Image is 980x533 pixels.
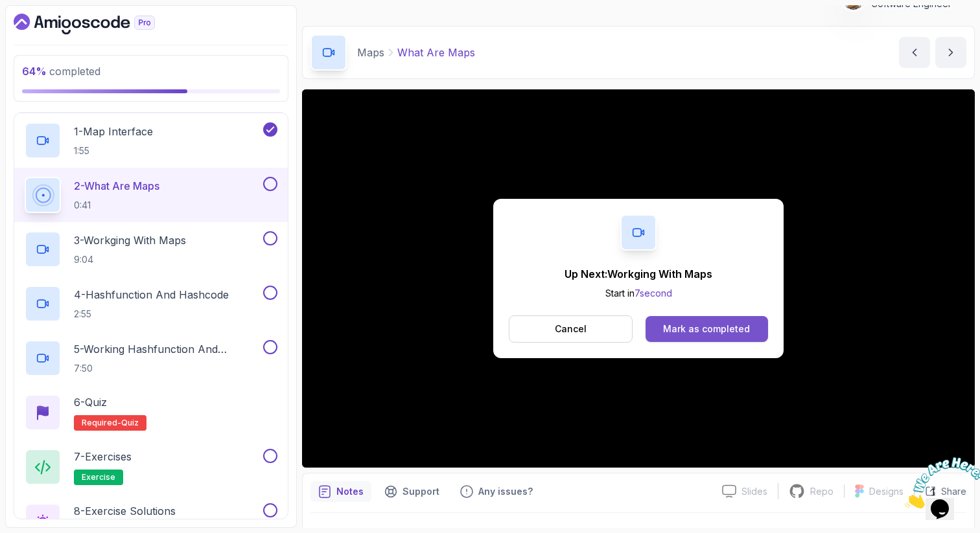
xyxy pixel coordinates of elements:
p: 2 - What Are Maps [74,178,159,194]
p: 0:41 [74,199,159,212]
button: previous content [899,37,930,68]
button: Support button [377,481,447,502]
p: 4 - Hashfunction And Hashcode [74,287,229,302]
span: completed [22,65,100,78]
p: 3 - Workging With Maps [74,232,186,248]
button: Mark as completed [646,316,768,342]
button: 5-Working Hashfunction And Hashcode7:50 [25,340,277,376]
p: Up Next: Workging With Maps [565,266,712,282]
button: 3-Workging With Maps9:04 [25,231,277,267]
button: 7-Exercisesexercise [25,449,277,485]
p: 5 - Working Hashfunction And Hashcode [74,341,261,357]
span: Required- [82,418,121,428]
p: Cancel [555,323,587,335]
button: next content [935,37,966,68]
p: 6 - Quiz [74,394,107,410]
button: 1-Map Interface1:55 [25,122,277,159]
p: Slides [741,485,767,498]
p: Maps [357,45,384,60]
p: 7:50 [74,362,261,375]
iframe: chat widget [900,452,980,514]
span: 7 second [635,288,672,299]
a: Dashboard [14,14,185,34]
button: Feedback button [452,481,541,502]
img: Chat attention grabber [5,5,86,56]
span: quiz [121,418,139,428]
p: 7 - Exercises [74,449,132,464]
p: Notes [336,485,364,498]
iframe: 2 - What are Maps [302,89,975,468]
button: notes button [310,481,371,502]
button: Cancel [509,315,633,343]
p: Designs [869,485,904,498]
p: 1 - Map Interface [74,124,153,139]
span: exercise [82,472,115,482]
p: Any issues? [478,485,533,498]
div: Mark as completed [663,323,750,335]
span: 64 % [22,65,47,78]
p: Repo [810,485,834,498]
p: 2:55 [74,308,229,321]
button: 6-QuizRequired-quiz [25,394,277,431]
p: 1:55 [74,144,153,157]
p: 8 - Exercise Solutions [74,503,176,519]
p: Start in [565,287,712,300]
p: 9:04 [74,253,186,266]
button: 2-What Are Maps0:41 [25,177,277,213]
span: 1 [5,5,10,16]
p: Support [402,485,439,498]
p: What Are Maps [397,45,475,60]
button: 4-Hashfunction And Hashcode2:55 [25,286,277,322]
